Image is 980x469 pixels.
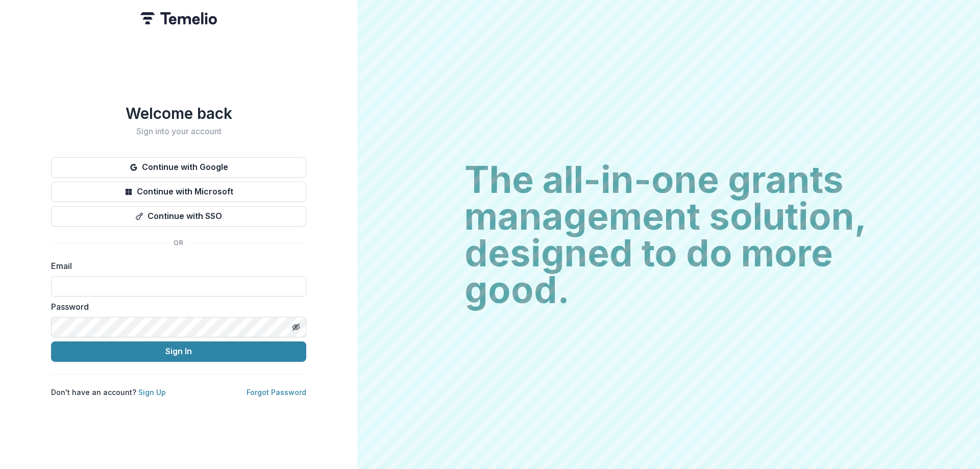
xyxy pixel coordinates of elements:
button: Continue with Microsoft [51,182,306,202]
h1: Welcome back [51,104,306,122]
a: Sign Up [138,388,166,397]
p: Don't have an account? [51,387,166,398]
img: Temelio [140,12,217,24]
h2: Sign into your account [51,127,306,136]
button: Continue with SSO [51,206,306,227]
label: Password [51,301,300,313]
button: Continue with Google [51,157,306,178]
label: Email [51,260,300,272]
a: Forgot Password [247,388,306,397]
button: Sign In [51,341,306,362]
button: Toggle password visibility [288,319,304,335]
